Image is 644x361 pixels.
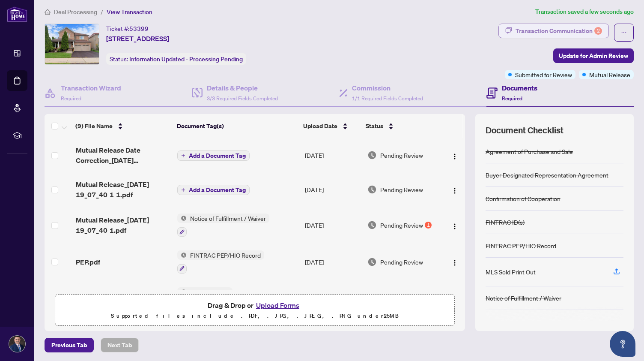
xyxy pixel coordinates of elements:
span: Pending Review [380,220,423,230]
button: Logo [448,183,462,196]
span: View Transaction [107,8,152,16]
td: [DATE] [301,244,364,280]
span: FINTRAC ID(s) [187,287,233,297]
button: Previous Tab [45,338,94,352]
span: Update for Admin Review [559,49,628,63]
button: Status IconFINTRAC ID(s) [177,287,233,310]
th: Status [362,114,441,138]
div: Notice of Fulfillment / Waiver [486,293,561,303]
div: 2 [594,27,602,35]
img: logo [7,6,27,22]
span: Required [502,95,522,102]
div: FINTRAC ID(s) [486,217,525,227]
div: Buyer Designated Representation Agreement [486,170,608,180]
img: Document Status [367,185,377,194]
td: [DATE] [301,207,364,244]
span: Required [61,95,81,102]
span: PEP.pdf [76,257,100,267]
img: IMG-W12368098_1.jpg [45,24,99,64]
img: Status Icon [177,250,187,260]
span: Status [366,121,383,131]
img: Status Icon [177,287,187,297]
img: Document Status [367,150,377,160]
span: Pending Review [380,150,423,160]
th: Upload Date [300,114,362,138]
button: Open asap [610,331,635,357]
button: Add a Document Tag [177,150,250,161]
span: [STREET_ADDRESS] [106,33,169,44]
span: home [45,9,51,15]
span: Previous Tab [51,338,87,352]
td: [DATE] [301,138,364,172]
span: plus [181,153,185,158]
span: ellipsis [621,30,627,36]
span: Upload Date [303,121,337,131]
img: Logo [451,187,458,194]
div: Ticket #: [106,24,149,33]
div: Agreement of Purchase and Sale [486,147,573,156]
img: Logo [451,259,458,266]
p: Supported files include .PDF, .JPG, .JPEG, .PNG under 25 MB [60,311,449,321]
span: FINTRAC PEP/HIO Record [187,250,264,260]
img: Profile Icon [9,336,25,352]
span: Pending Review [380,185,423,194]
li: / [101,7,103,17]
span: (9) File Name [75,121,113,131]
h4: Transaction Wizard [61,83,121,93]
span: Pending Review [380,257,423,267]
img: Logo [451,153,458,160]
span: 1/1 Required Fields Completed [352,95,423,102]
button: Add a Document Tag [177,185,250,195]
td: [DATE] [301,280,364,317]
article: Transaction saved a few seconds ago [535,7,634,17]
h4: Commission [352,83,423,93]
span: Add a Document Tag [189,187,246,193]
span: Mutual Release [589,70,630,79]
span: 3/3 Required Fields Completed [207,95,278,102]
div: Transaction Communication [516,24,602,38]
div: FINTRAC PEP/HIO Record [486,241,556,250]
button: Logo [448,218,462,232]
th: Document Tag(s) [173,114,300,138]
img: Logo [451,223,458,230]
span: Mutual Release_[DATE] 19_07_40 1.pdf [76,215,171,235]
th: (9) File Name [72,114,173,138]
div: 1 [425,222,432,229]
span: Document Checklist [486,124,563,136]
button: Upload Forms [253,300,302,311]
span: Drag & Drop orUpload FormsSupported files include .PDF, .JPG, .JPEG, .PNG under25MB [55,295,454,326]
img: Document Status [367,257,377,267]
span: 53399 [129,25,149,33]
button: Status IconNotice of Fulfillment / Waiver [177,214,269,237]
div: MLS Sold Print Out [486,267,536,277]
span: Submitted for Review [515,70,572,79]
span: Mutual Release Date Correction_[DATE] 14_44_15.pdf [76,145,171,165]
span: Mutual Release_[DATE] 19_07_40 1 1.pdf [76,179,171,200]
button: Logo [448,148,462,162]
h4: Details & People [207,83,278,93]
button: Status IconFINTRAC PEP/HIO Record [177,250,264,274]
button: Update for Admin Review [553,48,634,63]
span: Notice of Fulfillment / Waiver [187,214,269,223]
span: Drag & Drop or [208,300,302,311]
span: Add a Document Tag [189,153,246,159]
button: Next Tab [101,338,139,352]
button: Add a Document Tag [177,150,250,161]
span: Information Updated - Processing Pending [129,55,243,63]
button: Transaction Communication2 [498,24,609,38]
div: Confirmation of Cooperation [486,194,561,203]
button: Logo [448,255,462,269]
span: Deal Processing [54,8,97,16]
h4: Documents [502,83,537,93]
button: Add a Document Tag [177,184,250,196]
td: [DATE] [301,172,364,207]
span: plus [181,188,185,192]
img: Status Icon [177,214,187,223]
img: Document Status [367,220,377,230]
div: Status: [106,53,246,65]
